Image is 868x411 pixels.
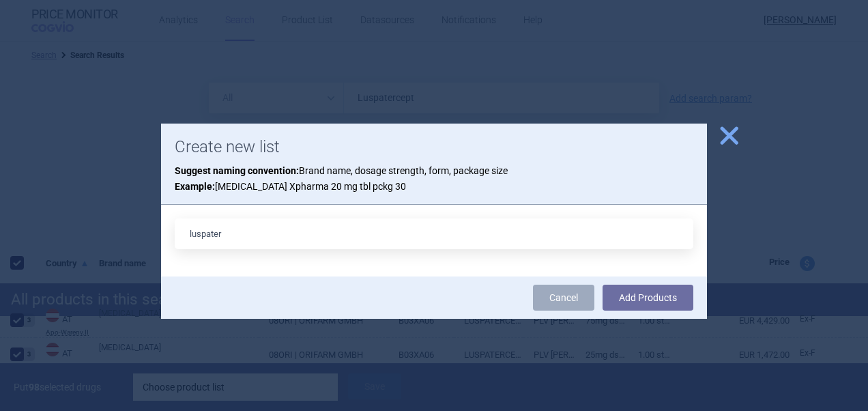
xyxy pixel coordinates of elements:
[175,165,299,176] strong: Suggest naming convention:
[175,181,215,192] strong: Example:
[175,137,693,157] h1: Create new list
[603,285,693,311] button: Add Products
[533,285,594,311] a: Cancel
[175,218,693,249] input: List name
[175,163,693,194] p: Brand name, dosage strength, form, package size [MEDICAL_DATA] Xpharma 20 mg tbl pckg 30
